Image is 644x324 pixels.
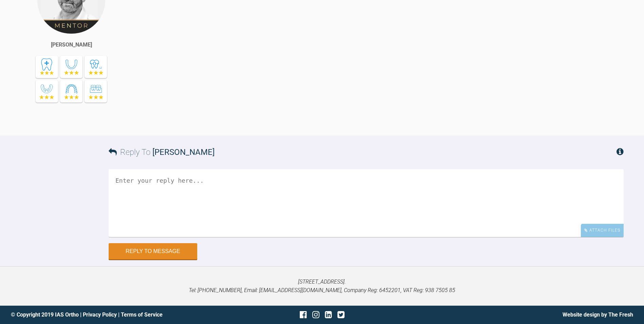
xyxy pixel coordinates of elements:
[11,310,218,319] div: © Copyright 2019 IAS Ortho | |
[563,311,633,318] a: Website design by The Fresh
[51,40,92,49] div: [PERSON_NAME]
[152,147,215,157] span: [PERSON_NAME]
[109,243,197,259] button: Reply to Message
[11,277,633,295] p: [STREET_ADDRESS]. Tel: [PHONE_NUMBER], Email: [EMAIL_ADDRESS][DOMAIN_NAME], Company Reg: 6452201,...
[83,311,117,318] a: Privacy Policy
[121,311,163,318] a: Terms of Service
[581,224,624,237] div: Attach Files
[109,146,215,159] h3: Reply To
